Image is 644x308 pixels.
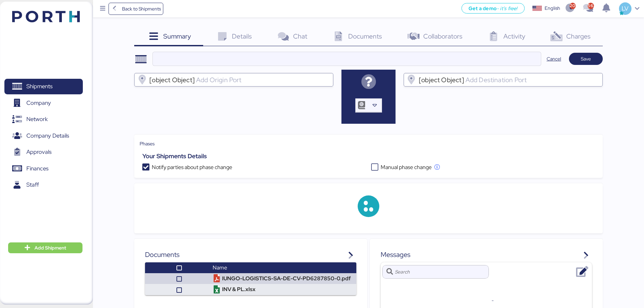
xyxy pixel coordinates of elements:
span: Company Details [26,131,69,141]
span: Charges [566,32,591,41]
span: Name [213,264,227,271]
a: Approvals [4,144,83,160]
span: Cancel [547,55,561,63]
div: Phases [140,140,597,147]
span: Add Shipment [34,244,66,252]
span: [object Object] [419,77,464,83]
input: [object Object] [195,76,330,84]
a: Company [4,95,83,111]
button: Cancel [541,53,567,65]
span: Activity [503,32,525,41]
div: English [545,5,560,12]
button: Menu [97,3,109,15]
input: [object Object] [464,76,600,84]
span: Company [26,98,51,108]
td: IUNGO-LOGISTICS-SA-DE-CV-PD6287850-0.pdf [210,273,356,284]
div: Your Shipments Details [142,151,597,161]
a: Staff [4,177,83,193]
span: Collaborators [423,32,462,41]
div: Documents [145,250,356,260]
span: LV [622,4,628,13]
input: Search [395,265,485,279]
td: INV & PL.xlsx [210,284,356,295]
span: Back to Shipments [122,5,161,13]
button: Add Shipment [8,242,82,253]
span: Network [26,114,48,124]
span: [object Object] [149,77,195,83]
span: Save [581,55,591,63]
span: Chat [293,32,307,41]
span: Documents [348,32,382,41]
div: Messages [381,250,592,260]
a: Finances [4,161,83,176]
span: Staff [26,180,39,190]
span: Notify parties about phase change [152,163,232,171]
a: Network [4,112,83,127]
span: Summary [163,32,191,41]
span: Finances [26,164,48,173]
a: Back to Shipments [109,3,164,15]
span: Approvals [26,147,51,157]
span: Shipments [26,81,52,91]
button: Save [569,53,603,65]
a: Company Details [4,128,83,143]
span: Manual phase change [381,163,432,171]
a: Shipments [4,79,83,94]
span: Details [232,32,252,41]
